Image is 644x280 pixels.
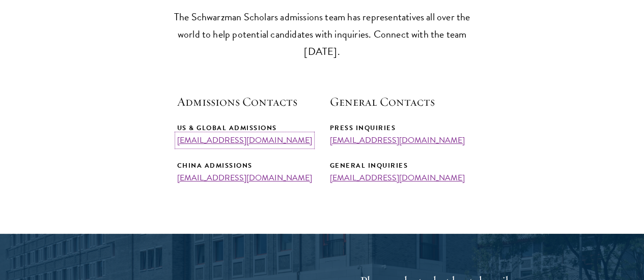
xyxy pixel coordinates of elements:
[177,172,312,184] a: [EMAIL_ADDRESS][DOMAIN_NAME]
[330,93,467,110] h5: General Contacts
[177,93,315,110] h5: Admissions Contacts
[177,122,315,134] div: US & Global Admissions
[177,160,315,171] div: China Admissions
[330,172,465,184] a: [EMAIL_ADDRESS][DOMAIN_NAME]
[164,8,480,60] p: The Schwarzman Scholars admissions team has representatives all over the world to help potential ...
[330,134,465,146] a: [EMAIL_ADDRESS][DOMAIN_NAME]
[330,160,467,171] div: General Inquiries
[177,134,312,146] a: [EMAIL_ADDRESS][DOMAIN_NAME]
[330,122,467,134] div: Press Inquiries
